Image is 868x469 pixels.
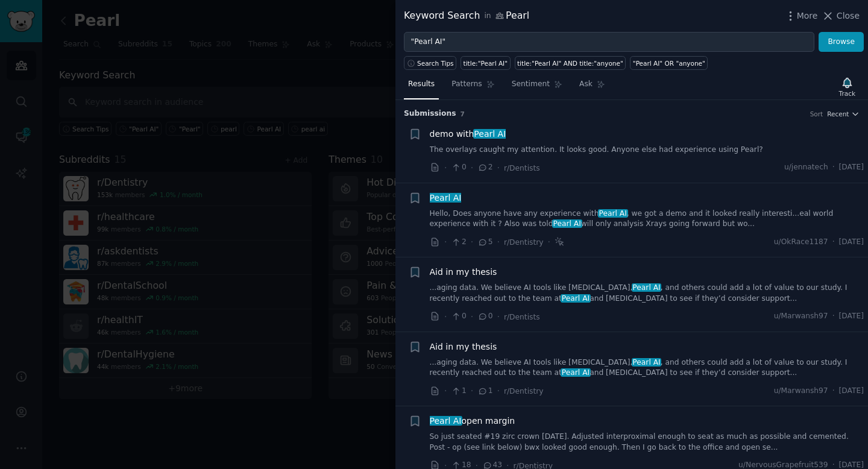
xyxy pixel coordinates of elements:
a: Pearl AIopen margin [430,415,515,427]
span: [DATE] [839,311,864,322]
span: · [444,162,447,174]
span: 0 [477,311,492,322]
input: Try a keyword related to your business [404,32,814,52]
span: 2 [477,162,492,173]
span: · [548,236,550,248]
span: More [797,10,818,22]
a: Patterns [447,75,498,99]
button: Search Tips [404,56,456,70]
a: title:"Pearl AI" AND title:"anyone" [515,56,626,70]
span: [DATE] [839,162,864,173]
span: 1 [477,386,492,397]
span: Recent [827,110,849,118]
span: Pearl AI [632,283,662,292]
a: So just seated #19 zirc crown [DATE]. Adjusted interproximal enough to seat as much as possible a... [430,432,864,453]
span: 2 [451,237,466,248]
span: r/Dentists [504,164,540,172]
a: The overlays caught my attention. It looks good. Anyone else had experience using Pearl? [430,145,864,156]
span: · [832,237,835,248]
span: 5 [477,237,492,248]
span: · [471,162,473,174]
span: 7 [461,110,465,118]
span: Results [408,79,435,90]
span: 0 [451,162,466,173]
a: Ask [575,75,609,99]
a: Hello, Does anyone have any experience withPearl AI, we got a demo and it looked really interesti... [430,209,864,230]
button: More [784,10,818,22]
span: Sentiment [512,79,550,90]
span: · [832,311,835,322]
div: "Pearl AI" OR "anyone" [633,59,705,68]
span: Submission s [404,109,456,119]
a: Sentiment [508,75,567,99]
a: Aid in my thesis [430,341,497,353]
button: Close [822,10,860,22]
span: Pearl AI [429,416,462,426]
span: Pearl AI [473,129,507,139]
span: Patterns [451,79,482,90]
span: · [497,310,500,323]
span: · [444,236,447,248]
span: [DATE] [839,386,864,397]
span: · [497,385,500,397]
span: Pearl AI [632,358,662,367]
span: r/Dentists [504,313,540,321]
span: u/Marwansh97 [774,311,828,322]
span: Pearl AI [429,193,462,203]
span: r/Dentistry [504,238,544,247]
a: "Pearl AI" OR "anyone" [630,56,708,70]
div: Track [839,89,855,98]
span: · [471,385,473,397]
a: title:"Pearl AI" [461,56,510,70]
span: · [444,310,447,323]
button: Browse [819,32,864,52]
a: Pearl AI [430,192,462,204]
span: Ask [579,79,593,90]
span: u/Marwansh97 [774,386,828,397]
span: Pearl AI [552,219,582,228]
a: ...aging data. We believe AI tools like [MEDICAL_DATA],Pearl AI, and others could add a lot of va... [430,357,864,379]
button: Track [835,74,860,99]
a: demo withPearl AI [430,128,506,140]
span: in [484,11,491,22]
span: 1 [451,386,466,397]
span: Search Tips [417,59,454,68]
a: ...aging data. We believe AI tools like [MEDICAL_DATA],Pearl AI, and others could add a lot of va... [430,283,864,304]
span: open margin [430,415,515,427]
span: Pearl AI [561,294,591,303]
span: 0 [451,311,466,322]
span: · [471,310,473,323]
span: · [832,386,835,397]
a: Aid in my thesis [430,266,497,279]
span: · [471,236,473,248]
span: Pearl AI [561,368,591,377]
span: Pearl AI [598,209,628,218]
button: Recent [827,110,860,118]
span: u/OkRace1187 [774,237,828,248]
span: · [497,162,500,174]
div: title:"Pearl AI" AND title:"anyone" [517,59,623,68]
span: Close [837,10,860,22]
span: r/Dentistry [504,387,544,395]
div: title:"Pearl AI" [464,59,508,68]
span: · [832,162,835,173]
span: [DATE] [839,237,864,248]
div: Keyword Search Pearl [404,8,529,24]
a: Results [404,75,439,99]
span: u/jennatech [784,162,828,173]
span: · [444,385,447,397]
span: demo with [430,128,506,140]
span: · [497,236,500,248]
div: Sort [810,110,823,118]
